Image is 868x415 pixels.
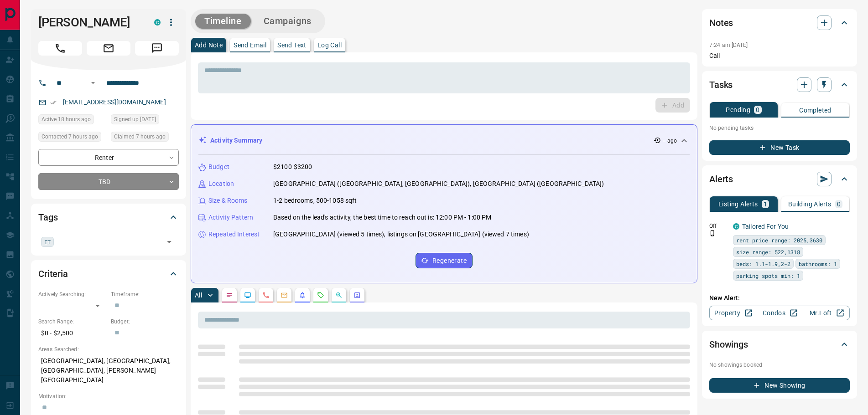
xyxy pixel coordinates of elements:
[736,247,800,256] span: size range: 522,1318
[709,74,850,96] div: Tasks
[111,114,179,127] div: Mon Apr 01 2024
[726,107,750,113] p: Pending
[799,259,837,268] span: bathrooms: 1
[709,12,850,34] div: Notes
[135,41,179,56] span: Message
[281,292,288,299] svg: Emails
[114,132,166,141] span: Claimed 7 hours ago
[803,306,850,320] a: Mr.Loft
[709,15,733,30] h2: Notes
[42,115,91,124] span: Active 18 hours ago
[317,292,324,299] svg: Requests
[208,162,229,172] p: Budget
[299,292,306,299] svg: Listing Alerts
[38,290,106,298] p: Actively Searching:
[38,41,82,56] span: Call
[756,306,803,320] a: Condos
[718,201,758,207] p: Listing Alerts
[277,42,307,48] p: Send Text
[111,132,179,144] div: Sun Oct 12 2025
[195,292,202,298] p: All
[38,114,106,127] div: Sat Oct 11 2025
[756,107,759,113] p: 0
[38,173,179,190] div: TBD
[154,19,161,26] div: condos.ca
[709,51,850,61] p: Call
[273,230,529,239] p: [GEOGRAPHIC_DATA] (viewed 5 times), listings on [GEOGRAPHIC_DATA] (viewed 7 times)
[244,292,251,299] svg: Lead Browsing Activity
[837,201,841,207] p: 0
[208,230,260,239] p: Repeated Interest
[255,14,321,29] button: Campaigns
[38,392,179,400] p: Motivation:
[38,318,106,326] p: Search Range:
[262,292,270,299] svg: Calls
[733,223,739,230] div: condos.ca
[226,292,233,299] svg: Notes
[709,293,850,303] p: New Alert:
[38,263,179,285] div: Criteria
[709,378,850,393] button: New Showing
[114,115,156,124] span: Signed up [DATE]
[335,292,343,299] svg: Opportunities
[38,354,179,388] p: [GEOGRAPHIC_DATA], [GEOGRAPHIC_DATA], [GEOGRAPHIC_DATA], [PERSON_NAME][GEOGRAPHIC_DATA]
[111,290,179,298] p: Timeframe:
[111,318,179,326] p: Budget:
[38,326,106,341] p: $0 - $2,500
[353,292,361,299] svg: Agent Actions
[88,77,99,88] button: Open
[44,237,51,246] span: IT
[195,14,251,29] button: Timeline
[38,132,106,144] div: Sun Oct 12 2025
[50,99,57,106] svg: Email Verified
[38,206,179,228] div: Tags
[709,337,748,352] h2: Showings
[273,213,491,222] p: Based on the lead's activity, the best time to reach out is: 12:00 PM - 1:00 PM
[208,213,253,222] p: Activity Pattern
[709,121,850,135] p: No pending tasks
[210,136,262,145] p: Activity Summary
[234,42,266,48] p: Send Email
[736,259,790,268] span: beds: 1.1-1.9,2-2
[38,345,179,354] p: Areas Searched:
[799,107,832,113] p: Completed
[709,140,850,155] button: New Task
[163,236,176,248] button: Open
[208,179,234,189] p: Location
[736,236,822,245] span: rent price range: 2025,3630
[709,172,733,186] h2: Alerts
[273,179,604,189] p: [GEOGRAPHIC_DATA] ([GEOGRAPHIC_DATA], [GEOGRAPHIC_DATA]), [GEOGRAPHIC_DATA] ([GEOGRAPHIC_DATA])
[87,41,130,56] span: Email
[38,15,140,30] h1: [PERSON_NAME]
[198,132,690,149] div: Activity Summary-- ago
[788,201,832,207] p: Building Alerts
[764,201,767,207] p: 1
[709,230,716,236] svg: Push Notification Only
[736,271,800,280] span: parking spots min: 1
[38,266,68,281] h2: Criteria
[42,132,98,141] span: Contacted 7 hours ago
[709,77,733,92] h2: Tasks
[663,137,677,145] p: -- ago
[709,361,850,369] p: No showings booked
[709,42,748,48] p: 7:24 am [DATE]
[38,149,179,166] div: Renter
[416,253,473,268] button: Regenerate
[709,222,728,230] p: Off
[38,210,57,225] h2: Tags
[273,196,357,205] p: 1-2 bedrooms, 500-1058 sqft
[317,42,342,48] p: Log Call
[742,223,789,230] a: Tailored For You
[63,98,166,106] a: [EMAIL_ADDRESS][DOMAIN_NAME]
[709,306,756,320] a: Property
[195,42,223,48] p: Add Note
[709,168,850,190] div: Alerts
[208,196,248,205] p: Size & Rooms
[273,162,312,172] p: $2100-$3200
[709,333,850,355] div: Showings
